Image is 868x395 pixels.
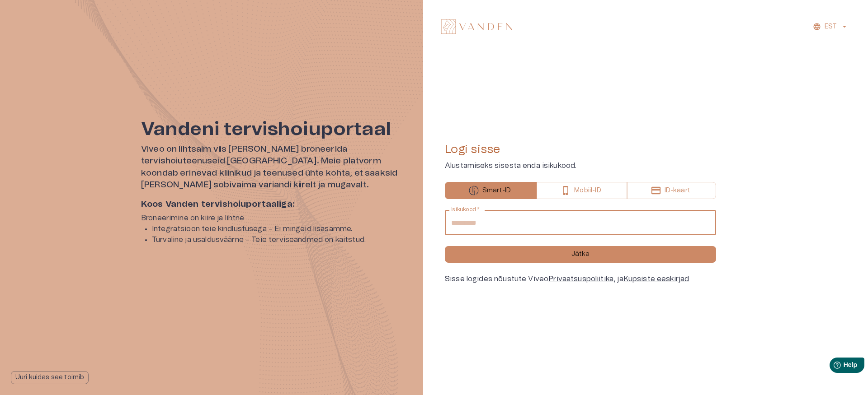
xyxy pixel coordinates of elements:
[627,182,716,199] button: ID-kaart
[441,19,512,34] img: Vanden logo
[548,275,613,283] a: Privaatsuspoliitika
[445,246,716,263] button: Jätka
[623,275,689,283] a: Küpsiste eeskirjad
[445,160,716,171] p: Alustamiseks sisesta enda isikukood.
[445,274,716,284] div: Sisse logides nõustute Viveo , ja
[445,142,716,157] h4: Logi sisse
[571,250,590,259] p: Jätka
[811,20,850,33] button: EST
[665,186,690,195] p: ID-kaart
[537,182,627,199] button: Mobiil-ID
[825,22,837,32] p: EST
[451,206,480,214] label: Isikukood
[797,354,868,379] iframe: Help widget launcher
[445,182,537,199] button: Smart-ID
[15,373,84,382] p: Uuri kuidas see toimib
[574,186,601,195] p: Mobiil-ID
[11,371,89,384] button: Uuri kuidas see toimib
[482,186,511,195] p: Smart-ID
